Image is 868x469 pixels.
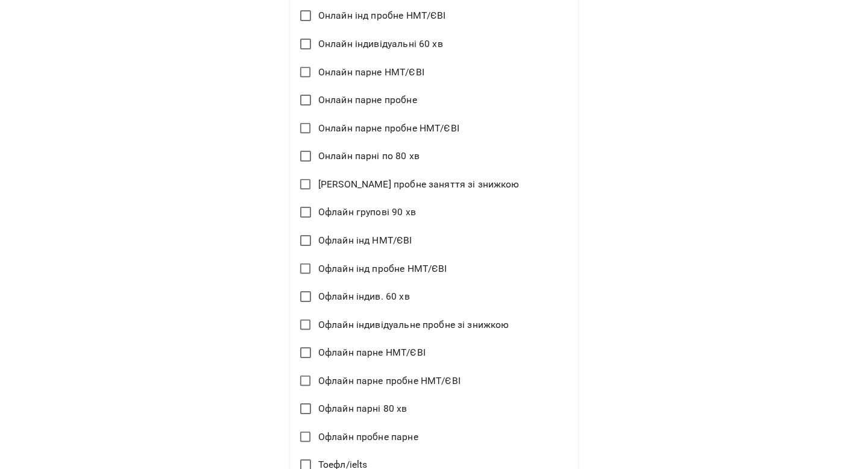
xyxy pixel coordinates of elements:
span: [PERSON_NAME] пробне заняття зі знижкою [318,177,520,192]
span: Онлайн парне пробне [318,93,417,107]
span: Офлайн парне НМТ/ЄВІ [318,345,426,360]
span: Онлайн індивідуальні 60 хв [318,37,443,51]
span: Офлайн індивідуальне пробне зі знижкою [318,318,509,332]
span: Офлайн пробне парне [318,430,418,444]
span: Онлайн парне пробне НМТ/ЄВІ [318,121,459,136]
span: Онлайн парне НМТ/ЄВІ [318,65,424,80]
span: Офлайн індив. 60 хв [318,289,410,304]
span: Офлайн парне пробне НМТ/ЄВІ [318,374,461,388]
span: Офлайн парні 80 хв [318,401,407,416]
span: Онлайн парні по 80 хв [318,149,420,163]
span: Офлайн інд пробне НМТ/ЄВІ [318,262,447,276]
span: Офлайн інд НМТ/ЄВІ [318,233,412,248]
span: Офлайн групові 90 хв [318,205,416,219]
span: Онлайн інд пробне НМТ/ЄВІ [318,8,446,23]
